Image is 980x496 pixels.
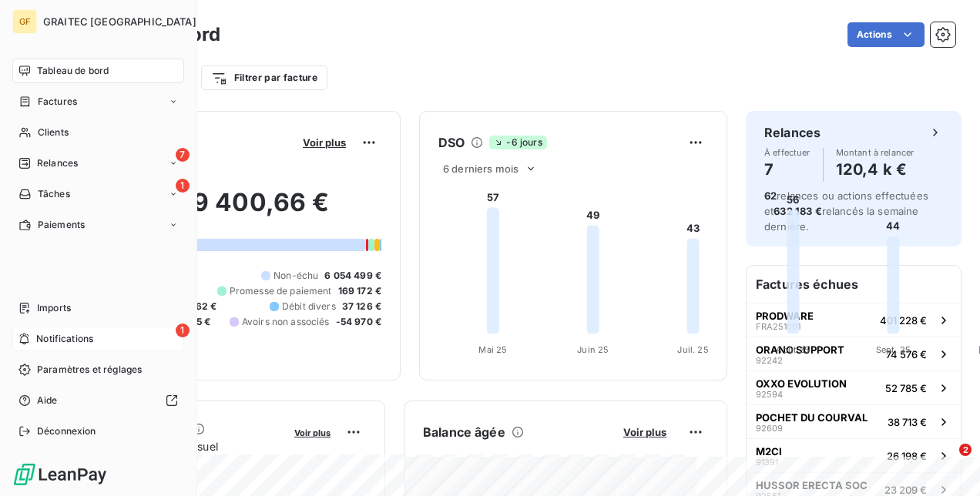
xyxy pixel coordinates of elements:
[847,22,925,47] button: Actions
[336,315,381,329] span: -54 970 €
[298,136,351,149] button: Voir plus
[282,300,336,313] span: Débit divers
[887,450,927,462] span: 26 198 €
[38,126,69,139] span: Clients
[888,416,927,428] span: 38 713 €
[478,344,507,355] tspan: Mai 25
[274,269,318,283] span: Non-échu
[959,444,972,456] span: 2
[303,136,346,149] span: Voir plus
[294,427,331,438] span: Voir plus
[756,424,783,433] span: 92609
[489,136,546,149] span: -6 jours
[747,438,961,472] button: M2CI9139126 198 €
[201,65,327,90] button: Filtrer par facture
[876,344,911,355] tspan: Sept. 25
[623,426,666,438] span: Voir plus
[324,269,381,283] span: 6 054 499 €
[928,444,965,481] iframe: Intercom live chat
[290,425,335,439] button: Voir plus
[747,404,961,438] button: POCHET DU COURVAL9260938 713 €
[619,425,671,439] button: Voir plus
[242,315,330,329] span: Avoirs non associés
[764,123,821,142] h6: Relances
[438,133,465,152] h6: DSO
[756,390,783,399] span: 92594
[677,344,708,355] tspan: Juil. 25
[37,394,58,407] span: Aide
[776,344,810,355] tspan: Août 25
[12,388,184,413] a: Aide
[37,301,71,315] span: Imports
[38,95,77,109] span: Factures
[176,323,190,337] span: 1
[885,382,927,394] span: 52 785 €
[36,332,93,346] span: Notifications
[37,64,109,78] span: Tableau de bord
[747,370,961,404] button: OXXO EVOLUTION9259452 785 €
[756,377,847,390] span: OXXO EVOLUTION
[756,411,868,424] span: POCHET DU COURVAL
[338,284,381,298] span: 169 172 €
[342,300,381,313] span: 37 126 €
[176,148,190,162] span: 7
[12,9,37,34] div: GF
[43,15,196,28] span: GRAITEC [GEOGRAPHIC_DATA]
[12,462,108,487] img: Logo LeanPay
[443,163,519,175] span: 6 derniers mois
[176,179,190,193] span: 1
[764,148,811,157] span: À effectuer
[577,344,609,355] tspan: Juin 25
[836,148,915,157] span: Montant à relancer
[38,187,70,201] span: Tâches
[230,284,332,298] span: Promesse de paiement
[38,218,85,232] span: Paiements
[764,157,811,182] h4: 7
[836,157,915,182] h4: 120,4 k €
[87,187,381,233] h2: 7 369 400,66 €
[37,363,142,377] span: Paramètres et réglages
[756,445,782,457] span: M2CI
[423,423,505,441] h6: Balance âgée
[37,424,96,438] span: Déconnexion
[37,156,78,170] span: Relances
